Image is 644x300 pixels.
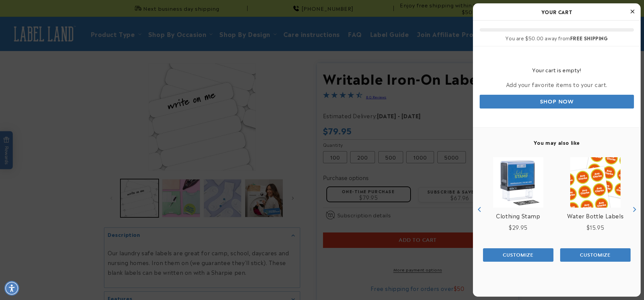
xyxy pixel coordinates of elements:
div: Accessibility Menu [4,281,19,296]
h2: Your Cart [480,7,634,17]
button: Previous [475,205,485,215]
button: Add the product, Clothing Stamp to Cart [483,248,553,262]
button: Close Cart [627,7,637,17]
b: FREE SHIPPING [570,34,608,41]
span: Customize [503,252,534,258]
span: Customize [580,252,611,258]
img: Water Bottle Labels - Label Land [570,157,621,208]
div: product [557,151,634,268]
h4: You may also like [480,139,634,145]
div: product [480,151,557,268]
span: $29.95 [509,223,528,231]
img: Clothing Stamp - Label Land [493,157,543,208]
button: Next [629,205,639,215]
a: View Water Bottle Labels [567,211,624,221]
iframe: Sign Up via Text for Offers [5,246,85,266]
h4: Your cart is empty! [480,67,634,73]
span: $15.95 [587,223,604,231]
a: Shop Now [480,95,634,109]
div: You are $50.00 away from [480,35,634,41]
button: Add the product, Water Bottle Labels to Cart [560,248,631,262]
a: View Clothing Stamp [496,211,540,221]
p: Add your favorite items to your cart. [480,80,634,89]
